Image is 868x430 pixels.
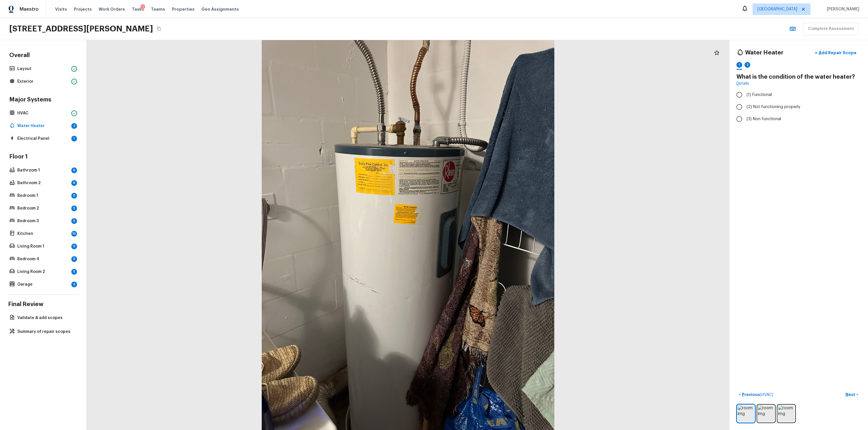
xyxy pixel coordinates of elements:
div: 2 [71,123,77,129]
div: 5 [71,244,77,249]
span: (3) Non-functional [747,116,781,122]
img: room img [778,405,795,422]
span: Properties [172,6,194,12]
p: Exterior [17,79,69,84]
p: Add Repair Scope [818,50,856,56]
button: <Previous(HVAC) [736,390,775,399]
p: HVAC [17,110,69,116]
h4: Final Review [8,301,78,308]
span: Teams [151,6,165,12]
p: Bathroom 2 [17,180,69,186]
span: Geo Assignments [201,6,239,12]
p: Validate & add scopes [17,315,75,321]
p: Bathroom 1 [17,167,69,173]
span: [PERSON_NAME] [824,6,859,12]
p: Garage [17,282,69,287]
span: Maestro [20,6,39,12]
div: 5 [71,218,77,224]
div: 1 [141,4,145,10]
p: Bedroom 1 [17,193,69,199]
span: Tasks [132,7,144,11]
h2: [STREET_ADDRESS][PERSON_NAME] [9,24,153,34]
p: Bedroom 4 [17,256,69,262]
div: 2 [744,62,750,68]
div: 1 [736,62,742,68]
p: Living Room 1 [17,244,69,249]
p: Kitchen [17,231,69,237]
div: 4 [71,282,77,287]
p: Living Room 2 [17,269,69,275]
img: room img [758,405,775,422]
div: 5 [71,256,77,262]
div: 5 [71,205,77,211]
button: +Add Repair Scope [810,47,861,59]
h4: Water Heater [745,49,783,56]
p: Bedroom 2 [17,205,69,211]
p: Electrical Panel [17,136,69,142]
p: Bedroom 3 [17,218,69,224]
span: Visits [55,6,67,12]
div: 9 [71,167,77,173]
a: Details [736,81,749,86]
div: 5 [71,269,77,275]
p: Summary of repair scopes [17,329,75,335]
span: Projects [74,6,92,12]
h4: What is the condition of the water heater? [736,73,861,81]
span: Work Orders [99,6,125,12]
span: ( HVAC ) [760,393,773,397]
div: 1 [71,136,77,142]
h4: Major Systems [8,96,78,105]
p: Water Heater [17,123,69,129]
div: 10 [71,231,77,237]
button: Next> [843,390,861,399]
p: Previous [741,392,773,398]
p: Next [845,392,856,397]
h4: Overall [8,52,78,60]
p: Layout [17,66,69,72]
span: [GEOGRAPHIC_DATA] [757,6,797,12]
span: (1) Functional [747,92,772,98]
img: room img [738,405,754,422]
span: (2) Not functioning properly [747,104,800,110]
button: Copy Address [155,25,163,33]
div: 5 [71,193,77,199]
h4: Floor 1 [8,153,78,162]
div: 9 [71,180,77,186]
